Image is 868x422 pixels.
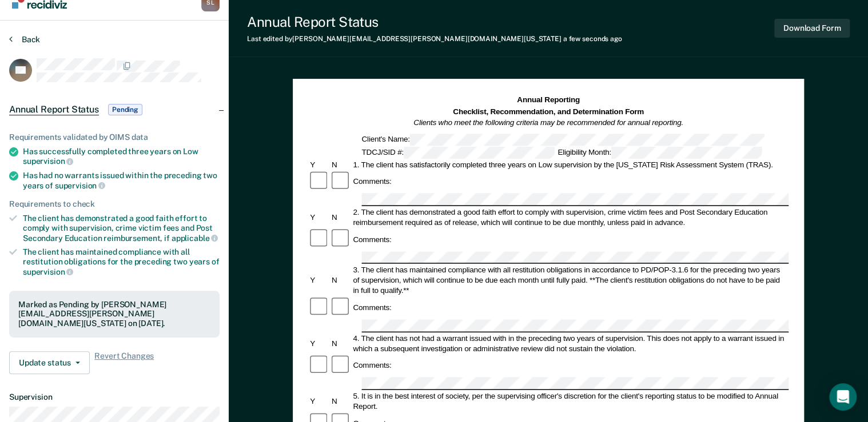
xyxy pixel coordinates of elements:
span: Pending [108,104,142,115]
div: Open Intercom Messenger [829,383,857,411]
span: Revert Changes [94,351,154,374]
div: Y [308,396,330,406]
span: supervision [55,181,105,190]
div: N [330,275,352,286]
div: Y [308,338,330,348]
div: Requirements validated by OIMS data [9,132,220,142]
span: supervision [23,156,73,166]
div: N [330,159,352,170]
div: 5. It is in the best interest of society, per the supervising officer's discretion for the client... [351,391,789,411]
div: The client has maintained compliance with all restitution obligations for the preceding two years of [23,247,220,276]
span: Annual Report Status [9,104,99,115]
em: Clients who meet the following criteria may be recommended for annual reporting. [413,118,683,127]
div: The client has demonstrated a good faith effort to comply with supervision, crime victim fees and... [23,214,220,243]
div: N [330,396,352,406]
span: supervision [23,267,73,276]
div: Y [308,212,330,222]
span: a few seconds ago [563,35,622,43]
button: Update status [9,351,90,374]
div: 2. The client has demonstrated a good faith effort to comply with supervision, crime victim fees ... [351,207,789,227]
div: N [330,338,352,348]
div: 1. The client has satisfactorily completed three years on Low supervision by the [US_STATE] Risk ... [351,159,789,170]
div: Has successfully completed three years on Low [23,147,220,166]
strong: Checklist, Recommendation, and Determination Form [453,107,644,115]
div: 3. The client has maintained compliance with all restitution obligations in accordance to PD/POP-... [351,265,789,296]
div: Comments: [351,176,393,187]
strong: Annual Reporting [517,95,580,104]
div: Client's Name: [360,134,766,146]
div: Annual Report Status [247,14,622,30]
div: TDCJ/SID #: [360,146,556,158]
div: Requirements to check [9,199,220,209]
div: Comments: [351,360,393,371]
div: Eligibility Month: [556,146,763,158]
button: Download Form [774,19,850,38]
div: N [330,212,352,222]
button: Back [9,34,40,45]
div: Has had no warrants issued within the preceding two years of [23,171,220,190]
div: 4. The client has not had a warrant issued with in the preceding two years of supervision. This d... [351,333,789,353]
div: Comments: [351,234,393,244]
div: Marked as Pending by [PERSON_NAME][EMAIL_ADDRESS][PERSON_NAME][DOMAIN_NAME][US_STATE] on [DATE]. [18,300,210,328]
div: Last edited by [PERSON_NAME][EMAIL_ADDRESS][PERSON_NAME][DOMAIN_NAME][US_STATE] [247,35,622,43]
div: Y [308,275,330,286]
dt: Supervision [9,392,220,402]
div: Y [308,159,330,170]
span: applicable [172,234,218,243]
div: Comments: [351,302,393,312]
